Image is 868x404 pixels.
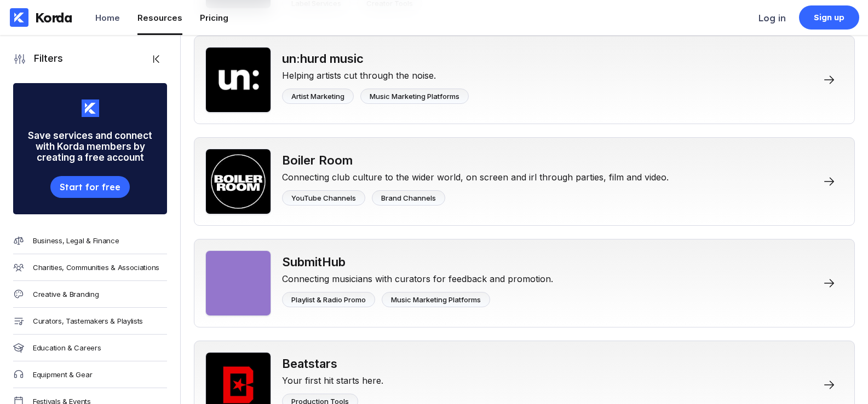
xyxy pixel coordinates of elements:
a: un:hurd musicun:hurd musicHelping artists cut through the noise.Artist MarketingMusic Marketing P... [194,36,855,124]
div: Education & Careers [33,343,101,352]
a: Business, Legal & Finance [13,227,167,254]
div: Connecting musicians with curators for feedback and promotion. [282,269,553,284]
div: Charities, Communities & Associations [33,263,159,272]
div: Korda [35,9,72,26]
div: un:hurd music [282,51,469,66]
div: Your first hit starts here. [282,371,383,386]
img: Boiler Room [205,149,271,214]
div: Music Marketing Platforms [370,92,459,101]
div: Filters [26,52,63,66]
button: Start for free [50,176,129,198]
div: Boiler Room [282,153,669,167]
img: SubmitHub [205,250,271,316]
div: Curators, Tastemakers & Playlists [33,317,143,325]
div: Pricing [200,13,228,23]
a: Boiler RoomBoiler RoomConnecting club culture to the wider world, on screen and irl through parti... [194,137,855,226]
div: Resources [137,13,182,23]
div: Artist Marketing [291,92,344,101]
div: Helping artists cut through the noise. [282,66,469,81]
div: Home [95,13,120,23]
a: Curators, Tastemakers & Playlists [13,308,167,335]
div: Log in [758,13,786,24]
div: Playlist & Radio Promo [291,295,366,304]
div: Beatstars [282,356,383,371]
div: Save services and connect with Korda members by creating a free account [13,117,167,176]
a: Charities, Communities & Associations [13,254,167,281]
a: Education & Careers [13,335,167,361]
div: Connecting club culture to the wider world, on screen and irl through parties, film and video. [282,167,669,183]
div: SubmitHub [282,255,553,269]
div: Music Marketing Platforms [391,295,481,304]
div: Brand Channels [381,194,436,202]
div: Start for free [60,181,120,192]
div: Business, Legal & Finance [33,236,119,245]
div: Sign up [814,12,845,23]
img: un:hurd music [205,47,271,113]
div: Equipment & Gear [33,370,92,379]
a: Sign up [799,5,859,30]
a: SubmitHubSubmitHubConnecting musicians with curators for feedback and promotion.Playlist & Radio ... [194,239,855,327]
div: YouTube Channels [291,194,356,202]
a: Equipment & Gear [13,361,167,388]
a: Creative & Branding [13,281,167,308]
div: Creative & Branding [33,290,99,298]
